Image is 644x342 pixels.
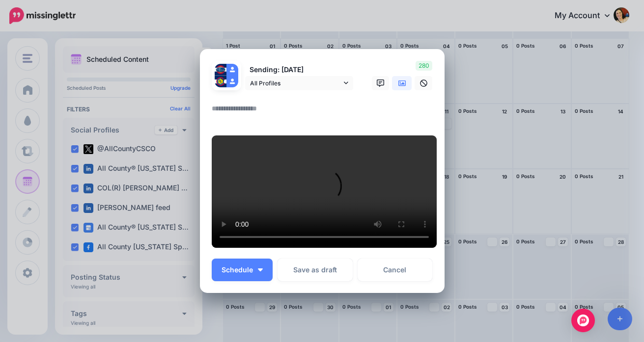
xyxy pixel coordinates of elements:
[250,78,341,88] span: All Profiles
[215,76,226,87] img: AMdzsQrO-25103.jpg
[245,64,353,76] p: Sending: [DATE]
[226,64,238,76] img: user_default_image.png
[226,76,238,87] img: user_default_image.png
[222,266,253,273] span: Schedule
[416,61,432,71] span: 280
[215,64,226,76] img: 26907520_1286312674803064_2368821805094257652_n-bsa36127.jpg
[571,309,595,332] div: Open Intercom Messenger
[245,76,353,90] a: All Profiles
[258,268,263,271] img: arrow-down-white.png
[278,259,353,281] button: Save as draft
[212,259,273,281] button: Schedule
[358,259,433,281] a: Cancel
